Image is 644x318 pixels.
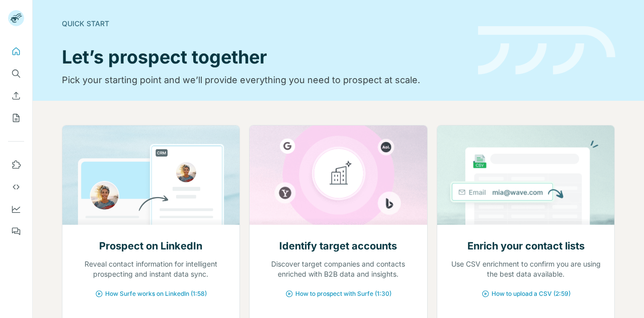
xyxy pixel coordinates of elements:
[8,222,24,240] button: Feedback
[8,87,24,105] button: Enrich CSV
[105,289,207,298] span: How Surfe works on LinkedIn (1:58)
[478,26,615,75] img: banner
[8,109,24,127] button: My lists
[260,259,417,279] p: Discover target companies and contacts enriched with B2B data and insights.
[8,42,24,60] button: Quick start
[62,125,240,225] img: Prospect on LinkedIn
[8,156,24,174] button: Use Surfe on LinkedIn
[8,65,24,83] button: Search
[437,125,615,225] img: Enrich your contact lists
[62,47,466,67] h1: Let’s prospect together
[99,239,202,253] h2: Prospect on LinkedIn
[467,239,585,253] h2: Enrich your contact lists
[492,289,571,298] span: How to upload a CSV (2:59)
[8,178,24,196] button: Use Surfe API
[295,289,391,298] span: How to prospect with Surfe (1:30)
[62,73,466,87] p: Pick your starting point and we’ll provide everything you need to prospect at scale.
[62,19,466,29] div: Quick start
[249,125,428,225] img: Identify target accounts
[72,259,230,279] p: Reveal contact information for intelligent prospecting and instant data sync.
[279,239,397,253] h2: Identify target accounts
[8,200,24,218] button: Dashboard
[447,259,605,279] p: Use CSV enrichment to confirm you are using the best data available.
